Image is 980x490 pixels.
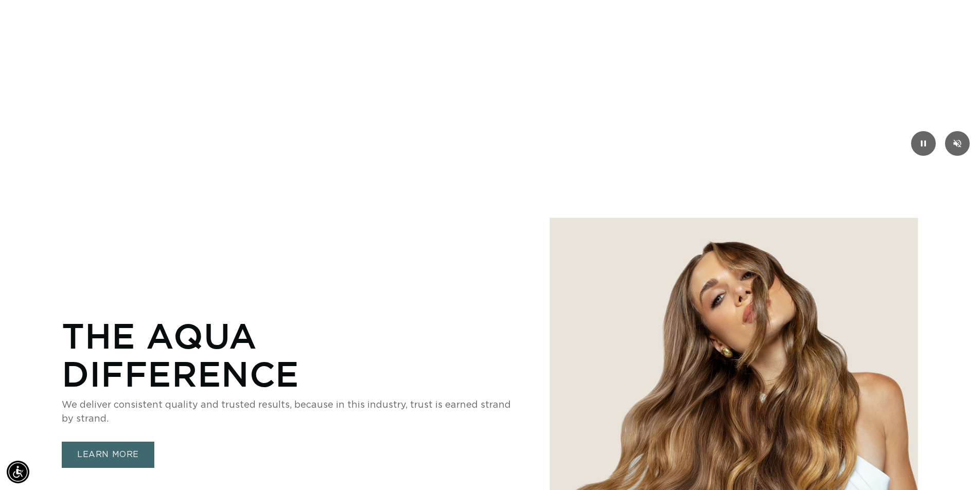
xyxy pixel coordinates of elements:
div: Accessibility Menu [7,461,29,483]
p: We deliver consistent quality and trusted results, because in this industry, trust is earned stra... [62,398,516,426]
button: Mute/Unmute video [945,131,970,156]
button: Play/Pause video [911,131,936,156]
p: Difference [62,355,516,393]
p: The AQUA [62,317,516,355]
a: LEARN MORE [62,442,154,468]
